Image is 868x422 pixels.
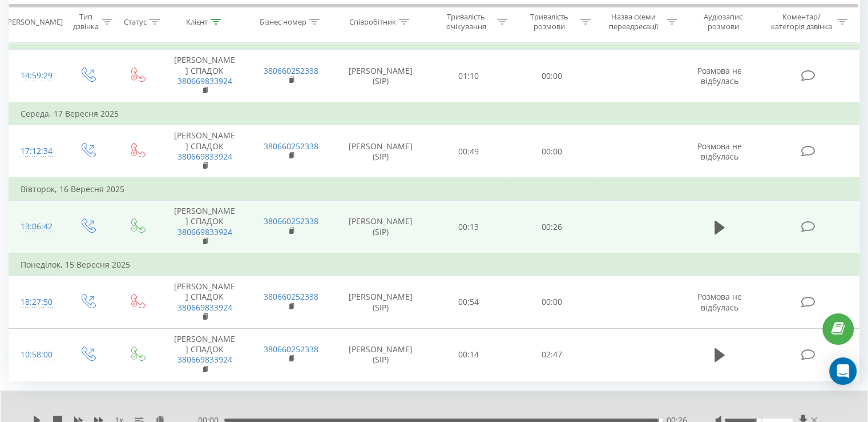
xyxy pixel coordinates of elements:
td: 00:49 [427,125,510,178]
div: 14:59:29 [21,65,51,87]
td: [PERSON_NAME] (SIP) [334,276,427,329]
td: [PERSON_NAME] (SIP) [334,328,427,381]
a: 380669833924 [177,75,232,86]
td: [PERSON_NAME] СПАДОК [162,125,248,178]
td: [PERSON_NAME] СПАДОК [162,328,248,381]
td: 00:54 [427,276,510,329]
div: Тривалість очікування [438,12,495,31]
td: 02:47 [510,328,593,381]
a: 380669833924 [177,354,232,365]
td: [PERSON_NAME] (SIP) [334,125,427,178]
a: 380660252338 [264,65,318,76]
div: Клієнт [186,17,208,26]
div: 13:06:42 [21,216,51,238]
td: Понеділок, 15 Вересня 2025 [9,253,859,276]
div: Назва схеми переадресації [604,12,664,31]
div: Бізнес номер [260,17,306,26]
div: Статус [124,17,147,26]
a: 380669833924 [177,226,232,237]
td: Вівторок, 16 Вересня 2025 [9,178,859,201]
span: Розмова не відбулась [697,141,742,162]
div: Аудіозапис розмови [690,12,757,31]
td: 00:13 [427,201,510,253]
td: 00:00 [510,50,593,102]
td: Середа, 17 Вересня 2025 [9,102,859,125]
td: [PERSON_NAME] СПАДОК [162,50,248,102]
div: 18:27:50 [21,291,51,313]
div: Співробітник [349,17,396,26]
td: [PERSON_NAME] СПАДОК [162,201,248,253]
span: Розмова не відбулась [697,291,742,312]
div: Open Intercom Messenger [829,357,857,385]
div: Коментар/категорія дзвінка [768,12,834,31]
td: 00:14 [427,328,510,381]
td: [PERSON_NAME] (SIP) [334,201,427,253]
a: 380660252338 [264,291,318,302]
a: 380660252338 [264,216,318,226]
td: 00:00 [510,125,593,178]
a: 380660252338 [264,141,318,152]
td: [PERSON_NAME] СПАДОК [162,276,248,329]
a: 380669833924 [177,302,232,313]
span: Розмова не відбулась [697,65,742,86]
div: Тривалість розмови [520,12,578,31]
td: [PERSON_NAME] (SIP) [334,50,427,102]
div: 17:12:34 [21,140,51,162]
div: [PERSON_NAME] [5,17,63,26]
td: 00:00 [510,276,593,329]
td: 00:26 [510,201,593,253]
td: 01:10 [427,50,510,102]
div: 10:58:00 [21,344,51,366]
div: Тип дзвінка [72,12,99,31]
a: 380660252338 [264,344,318,355]
a: 380669833924 [177,151,232,162]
